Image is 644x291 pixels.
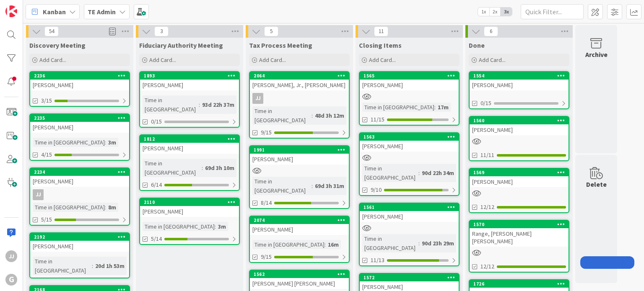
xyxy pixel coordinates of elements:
div: [PERSON_NAME] [250,224,349,235]
span: 0/15 [151,117,162,126]
div: 2110 [140,198,239,206]
div: [PERSON_NAME] [140,206,239,217]
a: 2235[PERSON_NAME]Time in [GEOGRAPHIC_DATA]:3m4/15 [29,113,130,161]
div: [PERSON_NAME], Jr., [PERSON_NAME] [250,80,349,90]
span: Tax Process Meeting [249,41,312,49]
span: 11 [374,26,388,36]
div: JJ [33,189,44,200]
div: JJ [252,93,263,104]
a: 2064[PERSON_NAME], Jr., [PERSON_NAME]JJTime in [GEOGRAPHIC_DATA]:48d 3h 12m9/15 [249,71,350,139]
div: G [5,274,17,286]
div: 1570 [470,221,569,228]
a: 1893[PERSON_NAME]Time in [GEOGRAPHIC_DATA]:93d 22h 37m0/15 [139,71,240,128]
a: 1565[PERSON_NAME]Time in [GEOGRAPHIC_DATA]:17m11/15 [359,71,460,126]
div: [PERSON_NAME] [470,176,569,187]
a: 2234[PERSON_NAME]JJTime in [GEOGRAPHIC_DATA]:8m5/15 [29,167,130,226]
div: 1893 [140,72,239,80]
span: : [202,163,203,173]
div: [PERSON_NAME] [360,80,459,90]
div: 1554 [470,72,569,80]
span: 3x [501,8,512,16]
span: Closing Items [359,41,402,49]
a: 1554[PERSON_NAME]0/15 [469,71,569,109]
span: : [215,222,216,231]
span: 8/14 [261,198,272,207]
div: 1562 [250,270,349,278]
div: 1991 [250,146,349,154]
span: 6/14 [151,180,162,189]
div: [PERSON_NAME] [140,80,239,90]
div: Time in [GEOGRAPHIC_DATA] [252,177,312,195]
div: 1561 [364,204,459,210]
span: 2x [489,8,501,16]
b: TE Admin [88,8,116,16]
div: 2234 [34,169,129,175]
div: 1569 [473,170,569,175]
div: 1572 [360,274,459,281]
span: 1x [478,8,489,16]
div: 69d 3h 10m [203,163,236,173]
div: Time in [GEOGRAPHIC_DATA] [362,103,434,112]
a: 1563[PERSON_NAME]Time in [GEOGRAPHIC_DATA]:90d 22h 34m9/10 [359,132,460,196]
a: 1812[PERSON_NAME]Time in [GEOGRAPHIC_DATA]:69d 3h 10m6/14 [139,134,240,191]
div: [PERSON_NAME] [30,241,129,252]
div: 2074[PERSON_NAME] [250,216,349,235]
div: 1812 [144,136,239,142]
div: 1563[PERSON_NAME] [360,133,459,152]
div: Delete [586,179,607,189]
span: 3/15 [41,96,52,105]
span: 9/15 [261,252,272,261]
div: Time in [GEOGRAPHIC_DATA] [33,203,105,212]
div: Time in [GEOGRAPHIC_DATA] [33,138,105,147]
span: 0/15 [480,99,491,108]
div: 1565 [364,73,459,79]
div: 2192 [30,233,129,241]
div: 2074 [254,217,349,223]
div: 1563 [360,133,459,141]
div: JJ [30,189,129,200]
div: 93d 22h 37m [200,100,236,109]
div: 1726 [473,281,569,287]
span: : [92,261,93,270]
div: [PERSON_NAME] [360,211,459,222]
a: 1560[PERSON_NAME]11/11 [469,116,569,161]
div: 1893 [144,73,239,79]
div: 1560 [473,118,569,124]
div: Time in [GEOGRAPHIC_DATA] [33,257,92,275]
span: : [312,181,313,191]
a: 1561[PERSON_NAME]Time in [GEOGRAPHIC_DATA]:90d 23h 29m11/13 [359,203,460,266]
div: 1562[PERSON_NAME] [PERSON_NAME] [250,270,349,289]
div: 1812[PERSON_NAME] [140,135,239,154]
div: [PERSON_NAME] [30,122,129,133]
div: 2064 [254,73,349,79]
div: 90d 22h 34m [420,168,456,178]
div: 1570 [473,221,569,227]
div: [PERSON_NAME] [250,154,349,165]
div: 1572 [364,275,459,281]
span: : [418,168,420,178]
div: 2236 [34,73,129,79]
span: 11/11 [480,151,494,160]
div: [PERSON_NAME] [470,80,569,90]
a: 2074[PERSON_NAME]Time in [GEOGRAPHIC_DATA]:16m9/15 [249,216,350,263]
div: [PERSON_NAME] [30,176,129,187]
a: 1991[PERSON_NAME]Time in [GEOGRAPHIC_DATA]:69d 3h 31m8/14 [249,145,350,209]
img: Visit kanbanzone.com [5,5,17,17]
div: 1565 [360,72,459,80]
span: 6 [484,26,498,36]
div: 1726 [470,280,569,288]
div: 1570Range, [PERSON_NAME] [PERSON_NAME] [470,221,569,247]
div: [PERSON_NAME] [140,143,239,154]
div: 1560 [470,117,569,124]
span: 5/14 [151,234,162,243]
div: Time in [GEOGRAPHIC_DATA] [143,159,202,177]
div: Time in [GEOGRAPHIC_DATA] [252,240,325,249]
div: 3m [216,222,228,231]
span: : [199,100,200,109]
div: JJ [5,250,17,262]
div: 2074 [250,216,349,224]
div: 17m [436,103,451,112]
span: 9/15 [261,128,272,137]
div: 1565[PERSON_NAME] [360,72,459,90]
span: : [312,111,313,120]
